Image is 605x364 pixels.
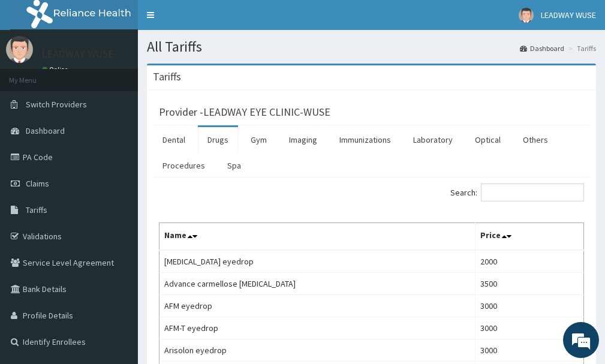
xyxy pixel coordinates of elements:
[475,273,584,295] td: 3500
[159,107,330,118] h3: Provider - LEADWAY EYE CLINIC-WUSE
[475,223,584,251] th: Price
[26,125,65,136] span: Dashboard
[62,67,201,83] div: Chat with us now
[159,273,475,295] td: Advance carmellose [MEDICAL_DATA]
[153,71,181,82] h3: Tariffs
[279,127,327,152] a: Imaging
[26,204,47,215] span: Tariffs
[475,317,584,339] td: 3000
[218,153,251,178] a: Spa
[541,10,596,20] span: LEADWAY WUSE
[197,6,225,35] div: Minimize live chat window
[404,127,462,152] a: Laboratory
[153,153,215,178] a: Procedures
[241,127,276,152] a: Gym
[153,127,195,152] a: Dental
[70,107,165,228] span: We're online!
[475,295,584,317] td: 3000
[42,65,71,74] a: Online
[6,36,33,63] img: User Image
[22,60,49,90] img: d_794563401_company_1708531726252_794563401
[6,239,228,281] textarea: Type your message and hit 'Enter'
[465,127,510,152] a: Optical
[450,183,584,201] label: Search:
[159,250,475,273] td: [MEDICAL_DATA] eyedrop
[475,250,584,273] td: 2000
[147,39,596,55] h1: All Tariffs
[159,317,475,339] td: AFM-T eyedrop
[198,127,238,152] a: Drugs
[159,339,475,362] td: Arisolon eyedrop
[513,127,558,152] a: Others
[26,99,87,110] span: Switch Providers
[159,223,475,251] th: Name
[42,49,114,59] p: LEADWAY WUSE
[481,183,584,201] input: Search:
[519,8,534,23] img: User Image
[520,43,564,53] a: Dashboard
[565,43,596,53] li: Tariffs
[330,127,401,152] a: Immunizations
[26,178,49,189] span: Claims
[475,339,584,362] td: 3000
[159,295,475,317] td: AFM eyedrop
